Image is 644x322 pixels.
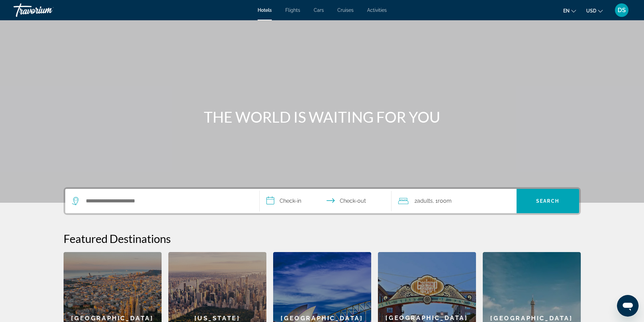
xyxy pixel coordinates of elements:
[64,232,581,245] h2: Featured Destinations
[563,8,570,14] span: en
[586,8,596,14] span: USD
[417,198,433,204] span: Adults
[367,7,387,13] a: Activities
[536,198,559,204] span: Search
[586,6,603,16] button: Change currency
[195,108,449,126] h1: THE WORLD IS WAITING FOR YOU
[433,196,452,206] span: , 1
[391,189,517,213] button: Travelers: 2 adults, 0 children
[414,196,433,206] span: 2
[65,189,579,213] div: Search widget
[438,198,452,204] span: Room
[563,6,576,16] button: Change language
[618,7,626,14] span: DS
[14,1,81,19] a: Travorium
[314,7,324,13] a: Cars
[613,3,630,17] button: User Menu
[517,189,579,213] button: Search
[285,7,300,13] a: Flights
[337,7,354,13] a: Cruises
[85,196,249,206] input: Search hotel destination
[260,189,391,213] button: Select check in and out date
[258,7,272,13] a: Hotels
[617,295,639,317] iframe: Button to launch messaging window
